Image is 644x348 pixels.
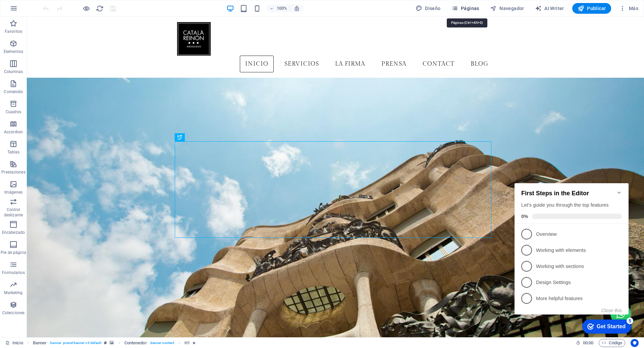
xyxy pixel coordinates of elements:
h6: 100% [276,4,287,12]
span: . banner-content [150,339,174,347]
span: . banner .preset-banner-v3-default [49,339,101,347]
button: reload [96,4,104,12]
button: Navegador [487,3,527,14]
span: Páginas [451,5,479,12]
i: Este elemento contiene un fondo [110,341,114,345]
li: Working with elements [3,69,117,85]
span: Publicar [578,5,606,12]
p: Cuadros [6,109,21,115]
button: Diseño [413,3,443,14]
button: Usercentrics [631,339,639,347]
div: Diseño (Ctrl+Alt+Y) [413,3,443,14]
li: Working with sections [3,85,117,101]
span: Código [602,339,622,347]
i: Este elemento es un preajuste personalizable [104,341,107,345]
div: Minimize checklist [105,16,110,22]
p: Imágenes [4,190,22,195]
p: Working with sections [24,89,105,96]
p: Working with elements [24,73,105,80]
button: Código [599,339,625,347]
p: Elementos [4,49,23,54]
li: Overview [3,53,117,69]
div: Get Started 5 items remaining, 0% complete [70,146,119,160]
p: Colecciones [2,310,24,316]
p: Encabezado [2,230,25,235]
li: More helpful features [3,117,117,133]
span: Haz clic para seleccionar y doble clic para editar [33,339,47,347]
div: Let's guide you through the top features [9,28,110,35]
button: Publicar [572,3,611,14]
h2: First Steps in the Editor [9,16,110,23]
span: Navegador [490,5,524,12]
span: Haz clic para seleccionar y doble clic para editar [184,339,190,347]
nav: breadcrumb [33,339,196,347]
i: El elemento contiene una animación [193,341,196,345]
span: AI Writer [535,5,564,12]
a: Haz clic para cancelar la selección y doble clic para abrir páginas [5,339,23,347]
button: AI Writer [532,3,567,14]
p: Pie de página [1,250,26,255]
span: Haz clic para seleccionar y doble clic para editar [124,339,147,347]
h6: Tiempo de la sesión [576,339,594,347]
button: Más [616,3,641,14]
p: Favoritos [5,29,22,34]
span: 0% [9,40,20,46]
li: Design Settings [3,101,117,117]
p: Accordion [4,129,23,135]
p: Design Settings [24,106,105,113]
span: 00 00 [583,339,593,347]
button: 100% [266,4,290,12]
p: Overview [24,57,105,64]
i: Volver a cargar página [96,5,104,12]
p: Prestaciones [1,169,25,175]
div: 5 [115,144,121,151]
span: Diseño [416,5,441,12]
p: Tablas [7,149,20,155]
p: More helpful features [24,122,105,129]
p: Formularios [2,270,24,275]
button: Páginas [449,3,482,14]
p: Columnas [4,69,23,74]
p: Marketing [4,290,22,295]
button: Haz clic para salir del modo de previsualización y seguir editando [82,4,90,12]
p: Contenido [4,89,23,94]
button: Close this [90,134,110,140]
span: Más [619,5,638,12]
i: Al redimensionar, ajustar el nivel de zoom automáticamente para ajustarse al dispositivo elegido. [294,5,300,11]
div: Get Started [85,150,114,156]
span: : [588,340,589,345]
